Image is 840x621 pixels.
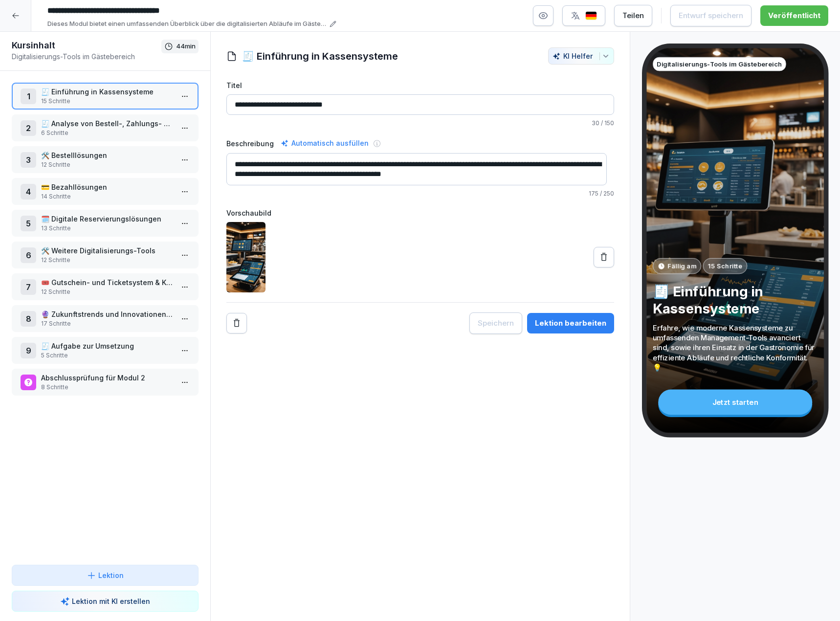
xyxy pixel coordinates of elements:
div: 5 [21,216,36,231]
p: Lektion [98,570,124,580]
button: Veröffentlicht [760,5,828,26]
button: KI Helfer [548,47,614,65]
div: Speichern [478,318,514,329]
h1: 🧾 Einführung in Kassensysteme [242,49,398,64]
p: Lektion mit KI erstellen [72,596,150,606]
p: / 250 [226,189,614,198]
p: Erfahre, wie moderne Kassensysteme zu umfassenden Management-Tools avanciert sind, sowie ihren Ei... [653,323,818,373]
p: Abschlussprüfung für Modul 2 [41,373,173,383]
button: Lektion bearbeiten [527,313,614,333]
p: 12 Schritte [41,256,173,265]
div: 6 [21,247,36,263]
button: Speichern [469,312,522,334]
p: / 150 [226,119,614,128]
p: 13 Schritte [41,224,173,233]
p: 5 Schritte [41,351,173,360]
img: de.svg [585,11,597,21]
button: Remove [226,313,247,333]
div: 8 [21,311,36,327]
div: 1🧾 Einführung in Kassensysteme15 Schritte [12,83,199,110]
div: Veröffentlicht [768,10,820,21]
p: 12 Schritte [41,160,173,169]
p: 12 Schritte [41,288,173,296]
div: 1 [21,89,36,104]
p: 44 min [176,42,196,51]
div: 9 [21,343,36,358]
span: 30 [592,119,599,127]
div: 8🔮 Zukunftstrends und Innovationen im Gästebereich17 Schritte [12,305,199,332]
div: Teilen [622,10,644,21]
div: 3🛠️ Bestelllösungen12 Schritte [12,146,199,173]
p: 15 Schritte [707,261,742,270]
h1: Kursinhalt [12,40,161,51]
div: Abschlussprüfung für Modul 28 Schritte [12,369,199,396]
div: 2 [21,120,36,136]
p: 6 Schritte [41,129,173,137]
p: 8 Schritte [41,383,173,392]
button: Entwurf speichern [670,5,752,26]
div: KI Helfer [553,52,610,60]
p: Digitalisierungs-Tools im Gästebereich [12,51,161,62]
div: Jetzt starten [658,390,812,415]
span: 175 [589,190,598,197]
div: 4💳 Bezahllösungen14 Schritte [12,178,199,205]
div: 3 [21,152,36,168]
label: Vorschaubild [226,208,614,218]
div: 6🛠️ Weitere Digitalisierungs-Tools12 Schritte [12,242,199,268]
button: Lektion mit KI erstellen [12,591,199,612]
p: 🛠️ Weitere Digitalisierungs-Tools [41,245,173,256]
div: 7 [21,279,36,295]
button: Lektion [12,565,199,586]
img: ibysh3wzatzstfs49kqagmgl.png [226,222,265,292]
div: 7🎟️ Gutschein- und Ticketsystem & Kiosk- und Vending-Lösungen12 Schritte [12,273,199,300]
div: 5🗓️ Digitale Reservierungslösungen13 Schritte [12,210,199,237]
p: Fällig am [667,261,696,270]
p: 🛠️ Bestelllösungen [41,150,173,160]
div: 2🧾 Analyse von Bestell-, Zahlungs- und Reservierungslösungen6 Schritte [12,114,199,141]
label: Titel [226,80,614,90]
p: Dieses Modul bietet einen umfassenden Überblick über die digitalisierten Abläufe im Gästebereich ... [47,19,327,29]
p: 🗓️ Digitale Reservierungslösungen [41,214,173,224]
p: 17 Schritte [41,319,173,328]
p: 🧾 Einführung in Kassensysteme [653,283,818,317]
p: Digitalisierungs-Tools im Gästebereich [657,59,782,68]
p: 🧾 Analyse von Bestell-, Zahlungs- und Reservierungslösungen [41,118,173,129]
p: 🧾 Einführung in Kassensysteme [41,87,173,97]
div: 9🧾 Aufgabe zur Umsetzung5 Schritte [12,337,199,364]
p: 🔮 Zukunftstrends und Innovationen im Gästebereich [41,309,173,319]
p: 15 Schritte [41,97,173,106]
div: Entwurf speichern [679,10,743,21]
div: Automatisch ausfüllen [279,137,371,149]
div: Lektion bearbeiten [535,318,606,329]
button: Teilen [614,5,652,26]
p: 🧾 Aufgabe zur Umsetzung [41,341,173,351]
label: Beschreibung [226,138,274,149]
div: 4 [21,184,36,200]
p: 💳 Bezahllösungen [41,182,173,192]
p: 14 Schritte [41,192,173,201]
p: 🎟️ Gutschein- und Ticketsystem & Kiosk- und Vending-Lösungen [41,277,173,288]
